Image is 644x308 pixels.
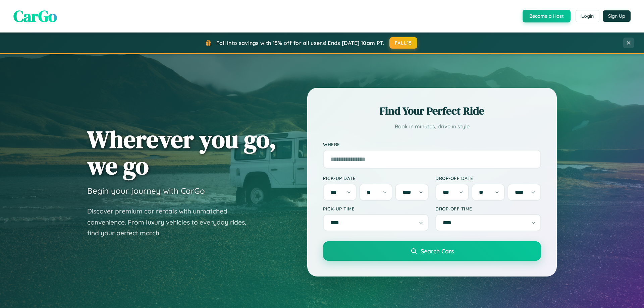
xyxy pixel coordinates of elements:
p: Discover premium car rentals with unmatched convenience. From luxury vehicles to everyday rides, ... [87,206,255,239]
span: Search Cars [421,247,454,255]
button: FALL15 [389,37,418,49]
h1: Wherever you go, we go [87,126,276,179]
span: Fall into savings with 15% off for all users! Ends [DATE] 10am PT. [216,40,384,46]
label: Where [323,141,541,147]
h2: Find Your Perfect Ride [323,104,541,118]
span: CarGo [13,5,57,27]
button: Search Cars [323,241,541,261]
label: Pick-up Time [323,206,429,211]
p: Book in minutes, drive in style [323,122,541,131]
h3: Begin your journey with CarGo [87,186,205,196]
button: Login [576,10,599,22]
label: Pick-up Date [323,175,429,181]
button: Become a Host [523,10,571,22]
label: Drop-off Date [435,175,541,181]
button: Sign Up [603,10,631,22]
label: Drop-off Time [435,206,541,211]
